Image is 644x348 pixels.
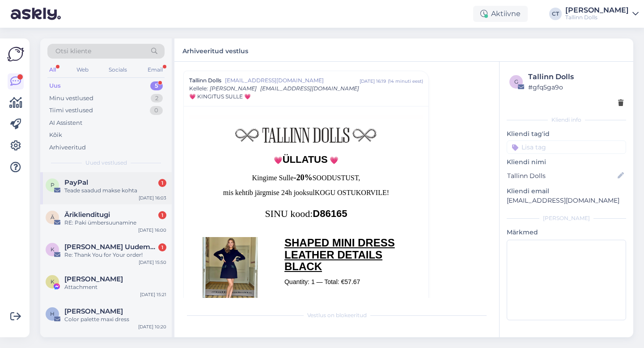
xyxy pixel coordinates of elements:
p: Quantity: 1 — Total: €57.67 [284,278,410,286]
div: Arhiveeritud [49,143,86,152]
div: 1 [158,243,166,251]
div: [DATE] 15:21 [140,291,166,298]
div: Kliendi info [507,116,626,124]
div: Web [75,64,90,76]
span: Otsi kliente [55,47,91,56]
div: 0 [150,106,163,115]
img: logo [216,119,395,150]
div: [DATE] 16:19 [360,78,386,85]
p: Kliendi tag'id [507,129,626,139]
p: Märkmed [507,228,626,237]
div: [PERSON_NAME] [565,7,629,14]
strong: D86165 [313,208,347,219]
div: Tallinn Dolls [528,72,623,82]
span: K [51,278,55,285]
div: [DATE] 16:00 [138,227,166,233]
label: Arhiveeritud vestlus [182,44,248,56]
div: CT [549,8,562,20]
div: Tallinn Dolls [565,14,629,21]
div: Attachment [64,283,166,291]
span: 💗 KINGITUS SULLE 💗 [189,93,251,101]
span: Vestlus on blokeeritud [307,311,367,319]
div: AI Assistent [49,119,82,127]
span: SINU kood: [265,208,313,219]
div: Teade saadud makse kohta [64,187,166,195]
span: 💗 [330,157,339,164]
p: Kliendi nimi [507,157,626,167]
span: PayPal [64,178,88,187]
div: # gfq5ga9o [528,82,623,92]
div: Aktiivne [473,6,528,22]
span: H [50,310,55,317]
span: ÜLLATUS [283,154,328,165]
div: Email [146,64,165,76]
span: [PERSON_NAME] [210,85,257,92]
a: [PERSON_NAME]Tallinn Dolls [565,7,639,21]
input: Lisa tag [507,140,626,154]
span: Helina Kadak [64,307,123,315]
div: Kõik [49,131,62,140]
span: [EMAIL_ADDRESS][DOMAIN_NAME] [225,76,360,85]
span: 💗 [274,157,283,164]
div: Tiimi vestlused [49,106,93,115]
div: Re: Thank You for Your order! [64,251,166,259]
span: Ä [51,214,55,221]
span: Kristiina Vahter [64,275,123,283]
input: Lisa nimi [507,171,616,181]
span: g [514,78,518,85]
span: KOGU OSTUKORVILE! [315,189,389,196]
span: K [51,246,55,253]
div: Color palette maxi dress [64,315,166,323]
span: Uued vestlused [85,159,127,167]
div: 1 [158,211,166,219]
div: [DATE] 10:20 [138,323,166,330]
span: Äriklienditugi [64,211,110,219]
p: Kliendi email [507,187,626,196]
div: [PERSON_NAME] [507,214,626,222]
div: All [47,64,58,76]
span: -20% [293,173,312,182]
span: Tallinn Dolls [189,76,221,85]
div: 2 [151,94,163,103]
div: Minu vestlused [49,94,93,103]
img: SHAPED MINI DRESS LEATHER DETAILS BLACK [203,237,258,306]
div: Uus [49,81,61,90]
div: Socials [107,64,129,76]
span: Kingime Sulle SOODUSTUST, [252,174,360,182]
div: 5 [150,81,163,90]
img: Askly Logo [7,46,24,63]
span: P [51,182,55,188]
span: [EMAIL_ADDRESS][DOMAIN_NAME] [260,85,359,92]
a: SHAPED MINI DRESS LEATHER DETAILS BLACK [284,237,395,272]
div: ( 14 minuti eest ) [388,78,423,85]
div: [DATE] 15:50 [139,259,166,266]
span: mis kehtib järgmise 24h jooksul [223,189,315,196]
span: Kellele : [189,85,208,92]
p: [EMAIL_ADDRESS][DOMAIN_NAME] [507,196,626,205]
div: RE: Paki ümbersuunamine [64,219,166,227]
span: Katre Uudemets [64,243,157,251]
div: [DATE] 16:03 [139,195,166,201]
div: 1 [158,179,166,187]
